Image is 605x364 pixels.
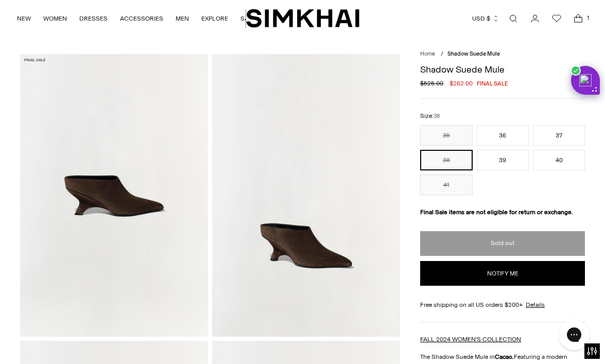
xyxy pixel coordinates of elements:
[583,13,593,23] span: 1
[420,175,472,195] button: 41
[20,54,208,336] img: Shadow Suede Mule
[450,79,473,88] span: $262.00
[477,125,529,146] button: 36
[420,50,435,57] a: Home
[420,79,443,88] s: $525.00
[495,353,514,360] strong: Cacao.
[420,65,585,74] h1: Shadow Suede Mule
[420,261,585,286] button: Notify me
[533,150,585,170] button: 40
[240,7,256,30] a: SALE
[17,7,31,30] a: NEW
[568,8,589,29] a: Open cart modal
[526,300,545,309] a: Details
[546,8,567,29] a: Wishlist
[212,54,400,336] img: Shadow Suede Mule
[441,50,443,59] div: /
[8,325,103,356] iframe: Sign Up via Text for Offers
[120,7,163,30] a: ACCESSORIES
[201,7,228,30] a: EXPLORE
[533,125,585,146] button: 37
[472,7,499,30] button: USD $
[525,8,545,29] a: Go to the account page
[503,8,524,29] a: Open search modal
[420,300,585,309] div: Free shipping on all US orders $200+
[420,50,585,59] nav: breadcrumbs
[246,8,359,28] a: SIMKHAI
[477,150,529,170] button: 39
[420,336,521,343] a: FALL 2024 WOMEN'S COLLECTION
[554,316,595,354] iframe: Gorgias live chat messenger
[420,125,472,146] button: 35
[79,7,108,30] a: DRESSES
[420,209,573,216] strong: Final Sale items are not eligible for return or exchange.
[434,113,440,119] span: 38
[43,7,67,30] a: WOMEN
[447,50,500,57] span: Shadow Suede Mule
[420,150,472,170] button: 38
[176,7,189,30] a: MEN
[420,111,440,121] label: Size:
